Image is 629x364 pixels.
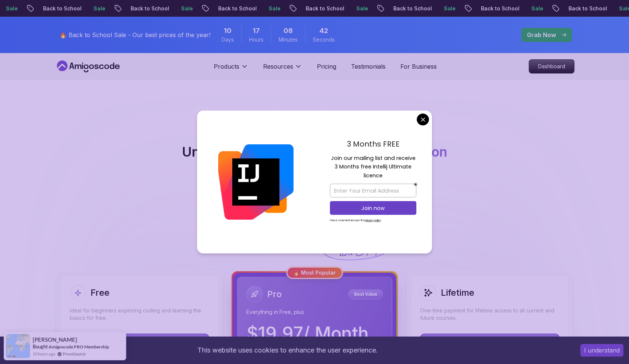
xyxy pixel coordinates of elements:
p: Back to School [561,5,612,12]
p: Back to School [299,5,349,12]
p: Sale [524,5,548,12]
p: Sale [437,5,461,12]
a: Amigoscode PRO Membership [49,344,109,350]
span: 10 hours ago [33,351,55,357]
p: Best Value [350,291,382,298]
p: Sale [174,5,198,12]
span: [PERSON_NAME] [33,337,77,343]
p: Back to School [211,5,262,12]
h2: Free [91,287,109,299]
span: 42 Seconds [320,26,328,36]
p: Grab Now [527,30,556,39]
button: Resources [263,62,302,77]
span: Seconds [313,36,335,43]
span: Hours [249,36,263,43]
p: Back to School [124,5,174,12]
button: Products [214,62,248,77]
span: Bought [33,344,48,350]
span: 17 Hours [253,26,260,36]
p: Back to School [474,5,524,12]
p: Start Learning for Free [70,334,209,350]
p: Resources [263,62,293,71]
p: Back to School [386,5,437,12]
button: Accept cookies [580,344,623,357]
a: Testimonials [351,62,386,71]
img: provesource social proof notification image [6,334,30,358]
span: 10 Days [224,26,232,36]
p: Get Lifetime Access [420,334,559,350]
h2: Unlimited Learning with [182,144,447,159]
p: 🔥 Back to School Sale - Our best prices of the year! [59,30,210,39]
div: This website uses cookies to enhance the user experience. [6,342,569,358]
p: Back to School [36,5,86,12]
p: Sale [262,5,285,12]
p: Sale [86,5,110,12]
a: For Business [400,62,437,71]
h2: Pro [267,288,282,300]
h2: Lifetime [441,287,474,299]
p: One-time payment for lifetime access to all current and future courses. [420,307,560,322]
a: ProveSource [63,351,86,357]
span: 8 Minutes [284,26,293,36]
a: Pricing [317,62,336,71]
p: $ 19.97 / Month [246,325,368,342]
span: Minutes [279,36,298,43]
a: Dashboard [529,59,574,73]
span: Days [222,36,234,43]
p: Dashboard [529,60,574,73]
p: Sale [349,5,373,12]
p: Ideal for beginners exploring coding and learning the basics for free. [70,307,209,322]
p: Products [214,62,239,71]
button: Get Lifetime Access [420,334,560,351]
p: Everything in Free, plus [246,308,383,316]
button: Start Learning for Free [70,334,209,351]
